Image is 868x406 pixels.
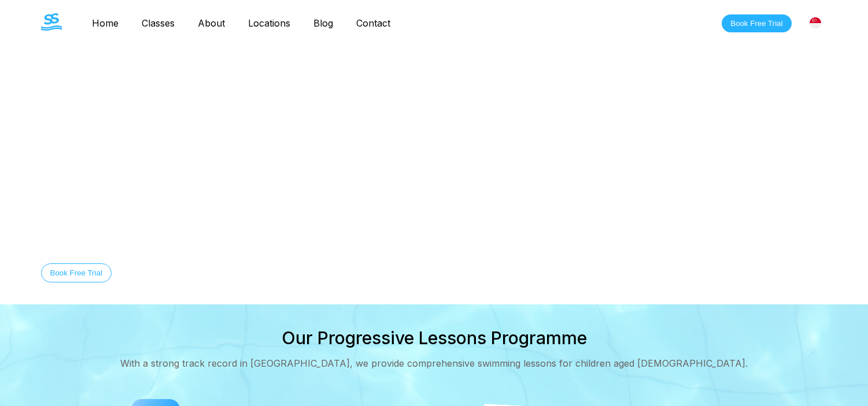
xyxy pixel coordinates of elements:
button: Book Free Trial [41,263,112,282]
a: Blog [302,17,345,29]
h1: Swimming Lessons in [GEOGRAPHIC_DATA] [41,188,651,217]
a: Contact [345,17,402,29]
a: Locations [237,17,302,29]
a: Home [80,17,130,29]
img: Singapore [810,17,821,29]
div: Equip your child with essential swimming skills for lifelong safety and confidence in water. [41,236,651,245]
img: The Swim Starter Logo [41,13,62,31]
a: Classes [130,17,186,29]
h2: Our Progressive Lessons Programme [282,327,587,348]
button: Book Free Trial [722,14,791,32]
div: With a strong track record in [GEOGRAPHIC_DATA], we provide comprehensive swimming lessons for ch... [120,357,748,369]
div: Welcome to The Swim Starter [41,162,651,170]
a: About [186,17,237,29]
button: Discover Our Story [123,263,207,282]
div: [GEOGRAPHIC_DATA] [803,11,828,35]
